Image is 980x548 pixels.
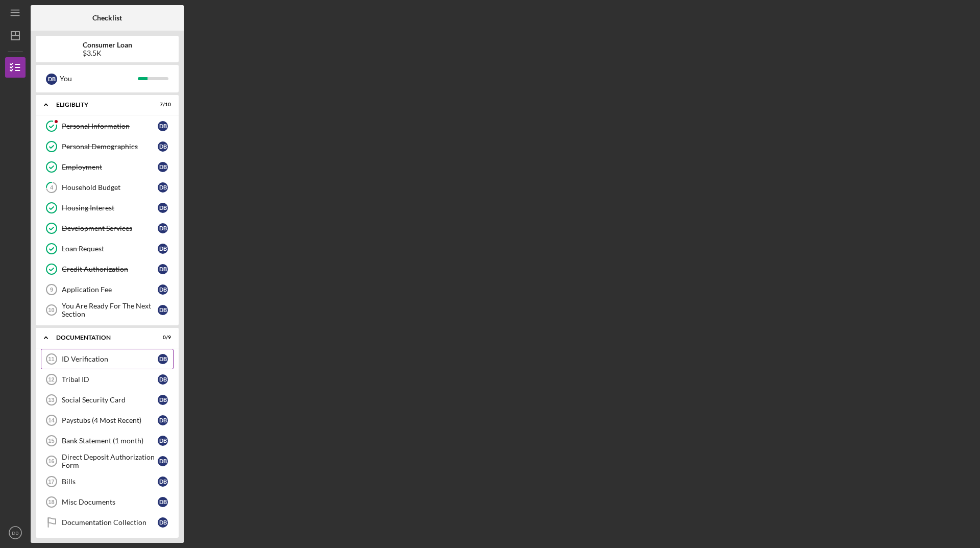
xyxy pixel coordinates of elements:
div: D B [158,456,168,466]
div: $3.5K [83,49,132,57]
div: Loan Request [62,245,158,253]
div: D B [158,141,168,152]
div: D B [158,121,168,131]
div: D B [158,284,168,295]
tspan: 15 [48,438,54,444]
tspan: 9 [50,287,53,293]
a: 12Tribal IDDB [41,369,174,390]
div: 7 / 10 [153,102,171,108]
div: 0 / 9 [153,335,171,341]
tspan: 18 [48,499,54,505]
div: Credit Authorization [62,265,158,273]
b: Consumer Loan [83,41,132,49]
div: Social Security Card [62,396,158,404]
div: Employment [62,163,158,171]
div: D B [158,264,168,274]
div: Household Budget [62,183,158,192]
div: D B [158,415,168,425]
div: D B [158,436,168,446]
text: DB [12,530,18,536]
a: 18Misc DocumentsDB [41,492,174,512]
div: D B [158,497,168,507]
tspan: 4 [50,184,54,191]
div: D B [158,374,168,385]
tspan: 14 [48,417,55,423]
a: Loan RequestDB [41,239,174,259]
a: EmploymentDB [41,157,174,177]
div: Personal Demographics [62,142,158,151]
div: D B [158,244,168,254]
div: Misc Documents [62,498,158,506]
div: D B [46,74,57,85]
div: D B [158,354,168,364]
div: Application Fee [62,285,158,294]
div: Personal Information [62,122,158,130]
a: Development ServicesDB [41,218,174,239]
a: 14Paystubs (4 Most Recent)DB [41,410,174,431]
a: Personal DemographicsDB [41,136,174,157]
a: 10You Are Ready For The Next SectionDB [41,300,174,320]
a: Credit AuthorizationDB [41,259,174,279]
div: D B [158,182,168,193]
a: 17BillsDB [41,471,174,492]
a: 11ID VerificationDB [41,349,174,369]
a: 9Application FeeDB [41,279,174,300]
a: 13Social Security CardDB [41,390,174,410]
div: Paystubs (4 Most Recent) [62,416,158,424]
a: Documentation CollectionDB [41,512,174,533]
div: D B [158,395,168,405]
div: Tribal ID [62,375,158,384]
div: Direct Deposit Authorization Form [62,453,158,469]
a: 15Bank Statement (1 month)DB [41,431,174,451]
div: D B [158,476,168,487]
div: Documentation Collection [62,518,158,527]
a: 4Household BudgetDB [41,177,174,198]
div: You [60,70,138,87]
div: Eligiblity [56,102,145,108]
tspan: 10 [48,307,54,313]
div: You Are Ready For The Next Section [62,302,158,318]
div: D B [158,305,168,315]
div: Documentation [56,335,145,341]
b: Checklist [92,14,122,22]
tspan: 13 [48,397,54,403]
a: Personal InformationDB [41,116,174,136]
div: D B [158,203,168,213]
tspan: 11 [48,356,54,362]
div: Bank Statement (1 month) [62,437,158,445]
div: Housing Interest [62,204,158,212]
div: D B [158,223,168,233]
div: ID Verification [62,355,158,363]
tspan: 17 [48,479,54,485]
button: DB [5,522,26,543]
a: Housing InterestDB [41,198,174,218]
div: Development Services [62,224,158,232]
a: 16Direct Deposit Authorization FormDB [41,451,174,471]
div: Bills [62,478,158,486]
tspan: 12 [48,376,54,383]
tspan: 16 [48,458,54,464]
div: D B [158,517,168,528]
div: D B [158,162,168,172]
